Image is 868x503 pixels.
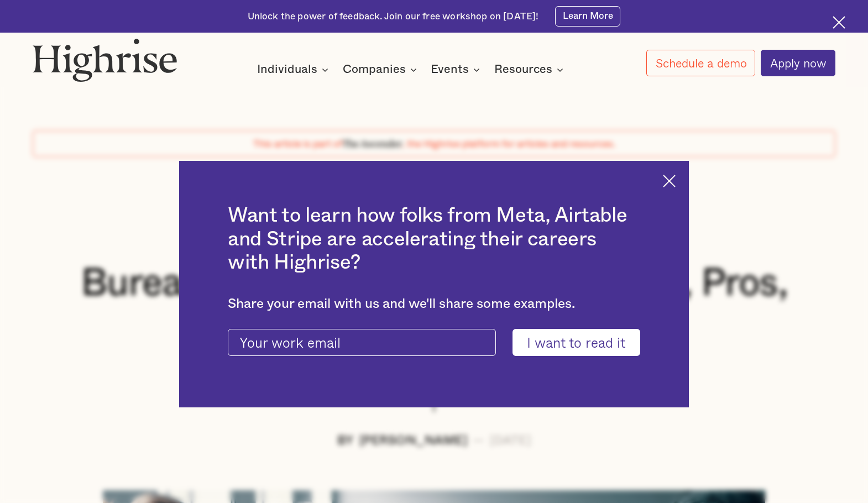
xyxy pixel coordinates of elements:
form: current-ascender-blog-article-modal-form [228,329,640,356]
div: Events [431,63,483,76]
a: Schedule a demo [646,50,756,76]
div: Companies [343,63,420,76]
h2: Want to learn how folks from Meta, Airtable and Stripe are accelerating their careers with Highrise? [228,204,640,275]
div: Resources [494,63,552,76]
div: Resources [494,63,567,76]
input: I want to read it [513,329,640,356]
div: Events [431,63,469,76]
img: Highrise logo [33,38,177,82]
a: Apply now [761,50,835,76]
img: Cross icon [663,175,676,187]
div: Companies [343,63,406,76]
input: Your work email [228,329,495,356]
div: Share your email with us and we'll share some examples. [228,296,640,312]
img: Cross icon [833,16,845,29]
div: Individuals [257,63,332,76]
div: Unlock the power of feedback. Join our free workshop on [DATE]! [248,10,539,23]
a: Learn More [555,6,621,27]
div: Individuals [257,63,317,76]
